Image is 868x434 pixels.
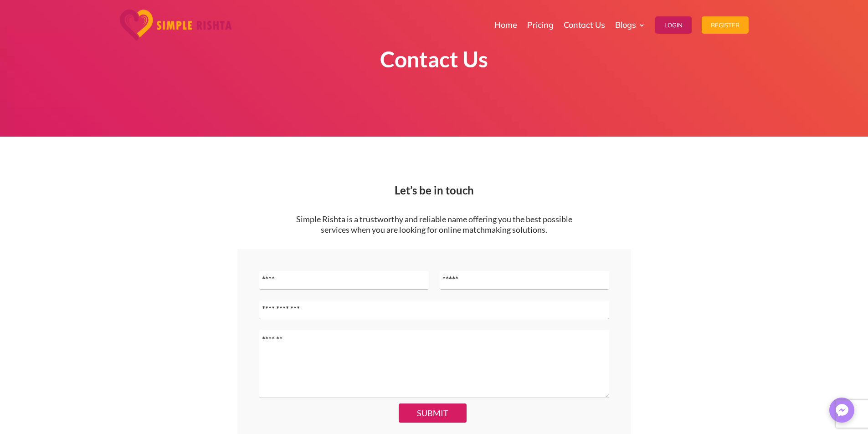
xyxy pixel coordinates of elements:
strong: Contact Us [380,46,488,72]
h2: Let’s be in touch [188,185,680,200]
button: Register [702,16,749,34]
a: Register [702,2,749,48]
a: Home [494,2,517,48]
a: Pricing [527,2,554,48]
button: Login [655,16,692,34]
a: Login [655,2,692,48]
a: Blogs [615,2,645,48]
button: SUBMIT [399,403,467,422]
a: Contact Us [564,2,605,48]
img: Messenger [833,401,851,419]
p: Simple Rishta is a trustworthy and reliable name offering you the best possible services when you... [287,214,582,236]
